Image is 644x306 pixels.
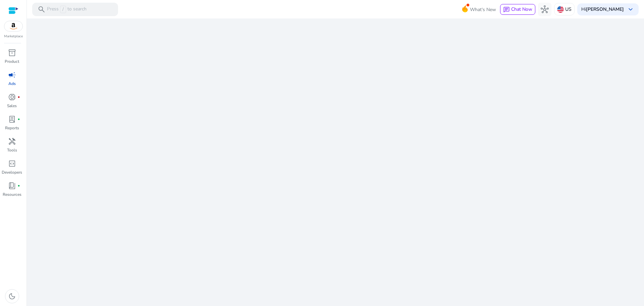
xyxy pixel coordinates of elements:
[470,4,496,15] span: What's New
[627,5,635,13] span: keyboard_arrow_down
[586,6,624,12] b: [PERSON_NAME]
[2,169,22,175] p: Developers
[5,125,19,131] p: Reports
[503,6,510,13] span: chat
[4,21,22,31] img: amazon.svg
[47,6,87,13] p: Press to search
[557,6,564,13] img: us.svg
[38,5,46,13] span: search
[8,137,16,145] span: handyman
[8,81,16,87] p: Ads
[7,103,17,109] p: Sales
[8,71,16,79] span: campaign
[8,93,16,101] span: donut_small
[541,5,549,13] span: hub
[60,6,66,13] span: /
[17,96,20,98] span: fiber_manual_record
[8,182,16,190] span: book_4
[8,160,16,168] span: code_blocks
[538,3,551,16] button: hub
[8,292,16,300] span: dark_mode
[4,34,23,39] p: Marketplace
[17,118,20,121] span: fiber_manual_record
[511,6,532,12] span: Chat Now
[17,184,20,187] span: fiber_manual_record
[3,191,21,198] p: Resources
[500,4,535,15] button: chatChat Now
[581,7,624,12] p: Hi
[7,147,17,153] p: Tools
[5,58,19,64] p: Product
[8,115,16,123] span: lab_profile
[8,49,16,57] span: inventory_2
[565,3,572,15] p: US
